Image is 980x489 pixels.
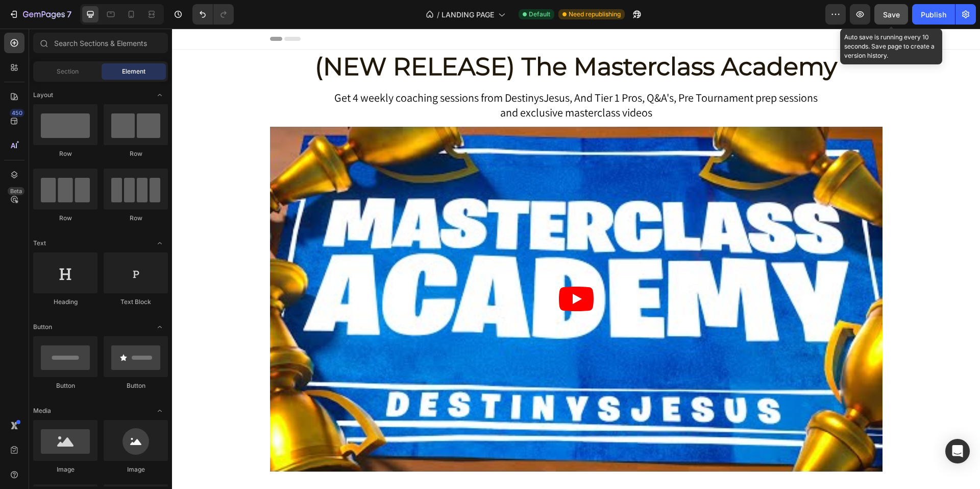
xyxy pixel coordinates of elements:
input: Search Sections & Elements [33,33,168,53]
div: Publish [921,9,946,20]
span: / [437,9,439,20]
div: Text Block [104,297,168,307]
div: Beta [8,187,24,195]
button: Publish [912,4,955,25]
div: Row [33,149,97,158]
div: Image [33,465,97,474]
span: Toggle open [152,319,168,335]
span: Text [33,239,46,248]
div: Image [104,465,168,474]
span: Layout [33,90,53,100]
button: Save [874,4,908,25]
div: 450 [10,109,24,117]
span: Toggle open [152,87,168,103]
span: Save [883,10,900,19]
span: Default [529,10,550,19]
span: LANDING PAGE [442,9,494,20]
div: Row [104,149,168,158]
span: Toggle open [152,403,168,419]
span: Toggle open [152,235,168,251]
span: Element [122,67,145,76]
div: Undo/Redo [192,4,234,25]
div: Button [33,381,97,390]
span: Media [33,406,51,415]
div: Button [104,381,168,390]
span: Need republishing [569,10,621,19]
div: Row [104,214,168,223]
iframe: Design area [172,29,980,489]
span: Button [33,322,52,332]
span: Section [57,67,79,76]
button: 7 [4,4,76,25]
div: Row [33,214,97,223]
div: Heading [33,297,97,307]
button: Play [387,258,422,283]
p: 7 [67,8,71,20]
div: Open Intercom Messenger [945,439,970,463]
